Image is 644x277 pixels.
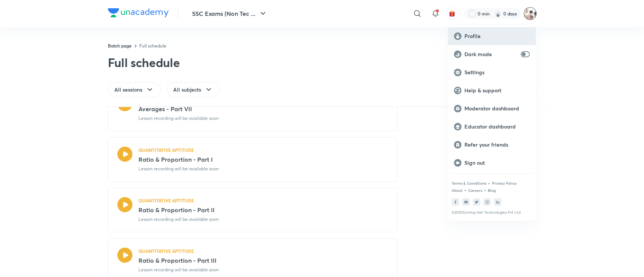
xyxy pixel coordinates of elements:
[484,187,486,193] div: •
[488,180,490,187] div: •
[452,188,463,193] a: About
[464,159,530,166] p: Sign out
[464,51,518,58] p: Dark mode
[488,188,496,193] a: Blog
[464,69,530,76] p: Settings
[464,141,530,148] p: Refer your friends
[448,27,536,45] a: Profile
[464,33,530,40] p: Profile
[464,187,467,193] div: •
[452,181,486,185] a: Terms & Conditions
[464,123,530,130] p: Educator dashboard
[492,181,516,185] a: Privacy Policy
[464,87,530,94] p: Help & support
[448,118,536,136] a: Educator dashboard
[464,105,530,112] p: Moderator dashboard
[448,136,536,154] a: Refer your friends
[452,210,532,215] p: © 2025 Sorting Hat Technologies Pvt Ltd
[468,188,482,193] a: Careers
[448,99,536,118] a: Moderator dashboard
[448,81,536,99] a: Help & support
[448,63,536,81] a: Settings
